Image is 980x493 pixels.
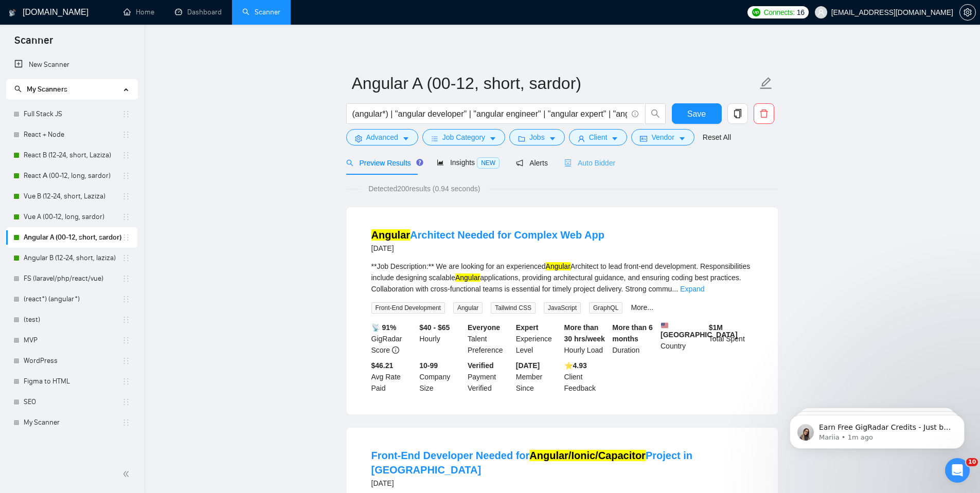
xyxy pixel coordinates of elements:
b: $46.21 [371,361,394,370]
img: logo [9,5,16,21]
span: search [346,159,353,167]
iframe: Intercom live chat [945,458,970,483]
span: copy [728,109,747,118]
span: Preview Results [346,159,420,167]
span: Auto Bidder [564,159,615,167]
li: WordPress [6,351,137,371]
li: Angular B (12-24, short, laziza) [6,248,137,268]
span: holder [122,213,130,221]
a: Angular A (00-12, short, sardor) [24,227,122,248]
button: Save [672,103,722,124]
div: GigRadar Score [369,322,418,356]
span: Scanner [6,33,61,54]
span: caret-down [489,135,496,142]
a: Figma to HTML [24,371,122,392]
button: folderJobscaret-down [509,129,565,145]
li: Full Stack JS [6,104,137,124]
span: 10 [966,458,978,466]
div: Member Since [514,360,562,394]
b: Everyone [468,323,500,332]
mark: Angular [371,229,411,241]
div: Talent Preference [466,322,514,356]
span: setting [960,8,975,16]
a: Angular B (12-24, short, laziza) [24,248,122,268]
div: [DATE] [371,242,604,254]
button: userClientcaret-down [569,129,628,145]
a: AngularArchitect Needed for Complex Web App [371,229,604,241]
span: robot [564,159,572,167]
button: search [645,103,666,124]
span: delete [754,109,774,118]
b: [DATE] [516,361,540,370]
span: Alerts [516,159,548,167]
b: More than 6 months [612,323,653,343]
a: setting [959,8,976,16]
a: homeHome [123,8,154,16]
a: More... [631,303,653,312]
span: Connects: [763,7,794,18]
span: GraphQL [589,302,622,314]
a: (react*) (angular*) [24,289,122,309]
span: caret-down [402,135,409,142]
a: React B (12-24, short, Laziza) [24,145,122,166]
a: MVP [24,330,122,351]
div: Experience Level [514,322,562,356]
li: New Scanner [6,54,137,75]
span: holder [122,357,130,365]
li: Vue A (00-12, long, sardor) [6,207,137,227]
span: search [646,109,665,118]
a: WordPress [24,351,122,371]
div: Client Feedback [562,360,611,394]
span: Angular [453,302,483,314]
a: (test) [24,309,122,330]
span: My Scanners [14,85,67,94]
span: holder [122,254,130,262]
div: Tooltip anchor [415,158,424,167]
button: copy [727,103,748,124]
span: holder [122,377,130,386]
span: holder [122,233,130,242]
div: Country [658,322,707,356]
a: React А (00-12, long, sardor) [24,166,122,186]
span: idcard [640,135,647,142]
mark: Angular [455,273,480,282]
a: Front-End Developer Needed forAngular/Ionic/CapacitorProject in [GEOGRAPHIC_DATA] [371,450,693,476]
b: $ 1M [709,323,723,332]
span: NEW [477,157,500,169]
div: **Job Description:** We are looking for an experienced Architect to lead front-end development. R... [371,261,753,295]
b: More than 30 hrs/week [564,323,605,343]
b: Verified [468,361,494,370]
img: upwork-logo.png [752,8,760,16]
div: Avg Rate Paid [369,360,418,394]
span: Vendor [651,132,674,143]
span: Tailwind CSS [491,302,536,314]
div: Duration [610,322,658,356]
span: area-chart [437,159,444,166]
b: 10-99 [419,361,438,370]
li: MVP [6,330,137,351]
a: Reset All [703,132,731,143]
li: SEO [6,392,137,412]
div: Company Size [417,360,466,394]
li: Vue B (12-24, short, Laziza) [6,186,137,207]
span: info-circle [632,111,638,117]
span: caret-down [549,135,556,142]
li: Figma to HTML [6,371,137,392]
span: JavaScript [544,302,581,314]
span: holder [122,295,130,303]
span: holder [122,131,130,139]
span: holder [122,151,130,159]
span: holder [122,316,130,324]
span: user [578,135,585,142]
b: ⭐️ 4.93 [564,361,587,370]
span: Advanced [366,132,398,143]
b: $40 - $65 [419,323,450,332]
span: caret-down [679,135,686,142]
li: (react*) (angular*) [6,289,137,309]
span: info-circle [392,346,399,354]
a: Vue A (00-12, long, sardor) [24,207,122,227]
span: 16 [797,7,805,18]
mark: Angular [546,262,571,270]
